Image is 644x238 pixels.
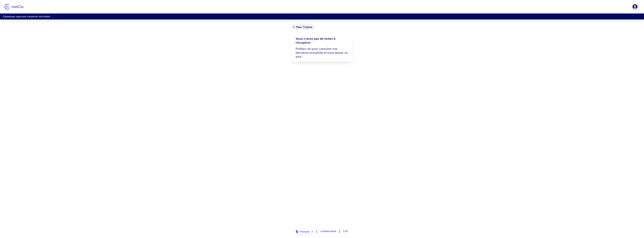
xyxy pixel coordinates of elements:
[3,15,641,18] p: pour conservez vos tickets
[296,47,348,59] p: Profitez-en pour consulter nos dernières actualités et nous laisser un avis !
[296,230,313,233] button: Français
[632,4,638,10] a: Se connecter
[296,25,312,29] span: Mes Tickets
[343,230,348,233] a: CGU
[4,4,23,10] img: Logo Noticia
[316,229,317,234] span: |
[339,229,340,234] span: |
[291,24,315,30] a: Mes Tickets
[296,37,348,45] h4: Vous n’avez pas de ticket à récupérer
[320,230,336,233] a: Confidentialité
[3,15,21,18] a: Connectez-vous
